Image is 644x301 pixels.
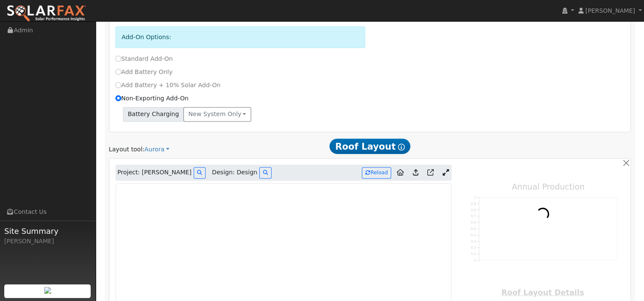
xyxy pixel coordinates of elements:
img: SolarFax [6,5,86,23]
button: Reload [362,167,391,179]
input: Add Battery Only [115,69,121,75]
span: Project: [PERSON_NAME] [117,168,192,177]
i: Show Help [398,144,405,150]
span: Roof Layout [329,139,411,154]
button: New system only [183,107,251,122]
a: Aurora to Home [393,166,407,179]
span: Battery Charging [123,107,184,122]
label: Add Battery + 10% Solar Add-On [115,81,221,90]
input: Non-Exporting Add-On [115,95,121,101]
a: Upload consumption to Aurora project [409,166,422,179]
div: [PERSON_NAME] [4,237,91,246]
input: Add Battery + 10% Solar Add-On [115,82,121,88]
span: Layout tool: [109,146,145,153]
div: Add-On Options: [115,26,366,48]
a: Aurora [144,145,169,154]
img: retrieve [44,287,51,294]
label: Standard Add-On [115,54,173,63]
label: Non-Exporting Add-On [115,94,189,103]
a: Expand Aurora window [439,166,452,179]
label: Add Battery Only [115,68,173,77]
span: Design: Design [212,168,257,177]
input: Standard Add-On [115,56,121,62]
a: Open in Aurora [424,166,437,179]
span: [PERSON_NAME] [585,7,635,14]
span: Site Summary [4,225,91,237]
